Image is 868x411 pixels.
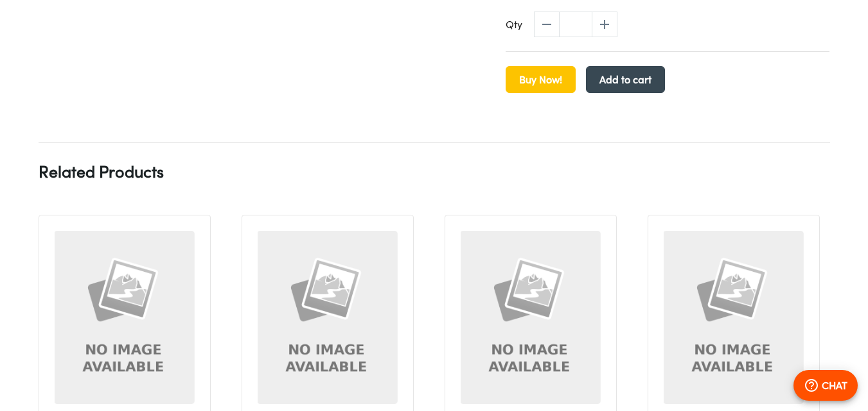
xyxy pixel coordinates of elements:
p: Qty [506,17,522,32]
span: Add to cart [599,71,651,88]
p: CHAT [822,378,847,393]
button: Add to cart [586,66,665,93]
img: Enaphage Metformin 500mg Tablet X500 [664,231,804,404]
p: Related Products [39,158,164,184]
img: Gliclazide Teva 80mg Tablet X28 [258,231,398,404]
img: Glimepiride Teva 2mg Tablet X30 [461,231,601,404]
button: CHAT [793,370,858,401]
button: Buy Now! [506,66,576,93]
img: Forxiga Dapagliflozin 10mg Tablet X28 [55,231,195,404]
span: Buy Now! [519,71,562,88]
span: increase [592,12,617,37]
